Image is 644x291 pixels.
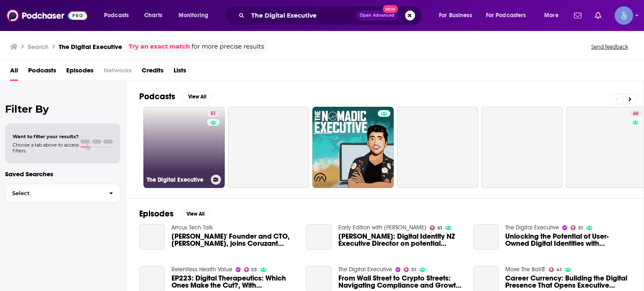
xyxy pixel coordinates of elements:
button: View All [180,209,210,219]
span: 51 [411,268,416,272]
button: open menu [173,9,219,22]
span: 46 [633,110,639,118]
a: Andy Higgs: Digital Identity NZ Executive Director on potential concerns with the digital drivers... [338,233,463,247]
a: Relentless Health Value [171,266,232,273]
h3: The Digital Executive [59,43,122,51]
a: Move The Ball® [505,266,545,273]
span: 51 [578,226,583,230]
h2: Filter By [5,103,120,115]
a: 51 [404,267,416,272]
button: Select [5,184,120,203]
a: EP223: Digital Therapeutics: Which Ones Make the Cut?, With Megan Coder, Executive Director of th... [171,275,296,289]
span: [PERSON_NAME]' Founder and CTO, [PERSON_NAME], joins Coruzant Technologies for the Digital Execut... [171,233,296,247]
a: Arrcus' Founder and CTO, Keyur Patel, joins Coruzant Technologies for the Digital Executive podcast [171,233,296,247]
button: Show profile menu [615,6,633,25]
a: Show notifications dropdown [571,8,585,23]
button: Send feedback [589,43,631,50]
span: for more precise results [192,42,264,52]
span: Networks [104,64,132,81]
img: User Profile [615,6,633,25]
a: Podcasts [28,64,56,81]
span: Want to filter your results? [13,134,79,139]
div: Search podcasts, credits, & more... [233,6,430,25]
a: 51The Digital Executive [143,107,225,188]
a: Early Edition with Ryan Bridge [338,224,426,231]
span: Podcasts [104,10,129,21]
h2: Episodes [139,209,174,219]
a: 51 [571,225,583,230]
button: open menu [98,9,140,22]
a: Arrcus' Founder and CTO, Keyur Patel, joins Coruzant Technologies for the Digital Executive podcast [139,224,165,250]
a: Unlocking the Potential of User-Owned Digital Identities with Executive Sandy Carter | Ep 870 [473,224,499,250]
a: Try an exact match [129,42,190,52]
span: 53 [251,268,257,272]
span: EP223: Digital Therapeutics: Which Ones Make the Cut?, With [PERSON_NAME], Executive Director of ... [171,275,296,289]
a: Andy Higgs: Digital Identity NZ Executive Director on potential concerns with the digital drivers... [306,224,332,250]
span: Open Advanced [360,13,395,18]
a: 51 [207,110,219,117]
a: All [10,64,18,81]
input: Search podcasts, credits, & more... [248,9,356,22]
span: 51 [210,110,216,118]
span: 61 [437,226,442,230]
h3: The Digital Executive [147,176,208,183]
a: Show notifications dropdown [592,8,605,23]
button: View All [182,92,212,102]
span: Choose a tab above to access filters. [13,142,79,154]
span: Unlocking the Potential of User-Owned Digital Identities with Executive [PERSON_NAME] | Ep 870 [505,233,630,247]
span: Select [5,191,102,196]
h2: Podcasts [139,91,175,102]
span: [PERSON_NAME]: Digital Identity NZ Executive Director on potential concerns with the digital driv... [338,233,463,247]
button: Open AdvancedNew [356,10,398,21]
span: More [544,10,558,21]
span: Monitoring [179,10,208,21]
a: 46 [629,110,642,117]
a: PodcastsView All [139,91,212,102]
span: 41 [556,268,561,272]
a: Charts [139,9,167,22]
button: open menu [480,9,538,22]
a: 41 [549,267,561,272]
a: Lists [174,64,186,81]
button: open menu [433,9,483,22]
a: The Digital Executive [338,266,392,273]
span: New [383,5,398,13]
a: EpisodesView All [139,209,210,219]
span: For Business [439,10,472,21]
a: Episodes [66,64,93,81]
p: Saved Searches [5,170,120,178]
button: open menu [538,9,569,22]
a: 61 [430,225,442,230]
a: From Wall Street to Crypto Streets: Navigating Compliance and Growth in the Digital Age with Exec... [338,275,463,289]
a: Unlocking the Potential of User-Owned Digital Identities with Executive Sandy Carter | Ep 870 [505,233,630,247]
a: The Digital Executive [505,224,559,231]
a: Career Currency: Building the Digital Presence That Opens Executive Doors [505,275,630,289]
span: Charts [144,10,162,21]
a: Arrcus Tech Talk [171,224,213,231]
span: Logged in as Spiral5-G1 [615,6,633,25]
a: 53 [244,267,257,272]
img: Podchaser - Follow, Share and Rate Podcasts [7,8,87,23]
a: Credits [142,64,164,81]
h3: Search [28,43,49,51]
span: For Podcasters [486,10,526,21]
